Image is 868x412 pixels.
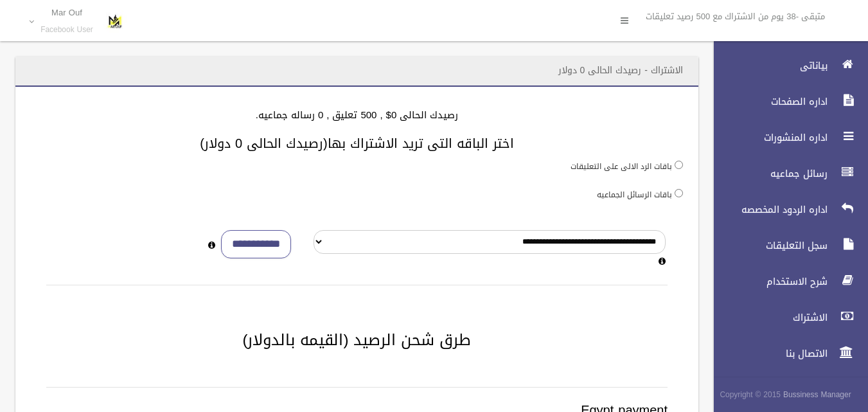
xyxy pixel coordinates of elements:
h4: رصيدك الحالى 0$ , 500 تعليق , 0 رساله جماعيه. [31,110,683,121]
a: الاتصال بنا [703,339,868,368]
label: باقات الرد الالى على التعليقات [571,159,672,174]
small: Facebook User [40,25,93,35]
a: الاشتراك [703,303,868,332]
span: اداره الصفحات [703,95,831,108]
p: Mar Ouf [40,8,93,17]
a: رسائل جماعيه [703,159,868,188]
h3: اختر الباقه التى تريد الاشتراك بها(رصيدك الحالى 0 دولار) [31,136,683,150]
span: الاتصال بنا [703,347,831,360]
h2: طرق شحن الرصيد (القيمه بالدولار) [31,332,683,348]
a: شرح الاستخدام [703,267,868,296]
span: شرح الاستخدام [703,275,831,288]
span: سجل التعليقات [703,239,831,252]
span: اداره الردود المخصصه [703,203,831,216]
a: اداره المنشورات [703,123,868,152]
a: اداره الصفحات [703,87,868,116]
label: باقات الرسائل الجماعيه [597,188,672,202]
a: اداره الردود المخصصه [703,195,868,224]
span: رسائل جماعيه [703,167,831,180]
strong: Bussiness Manager [783,388,851,402]
span: اداره المنشورات [703,131,831,144]
span: Copyright © 2015 [720,388,781,402]
header: الاشتراك - رصيدك الحالى 0 دولار [543,58,698,83]
span: الاشتراك [703,311,831,324]
a: سجل التعليقات [703,231,868,260]
span: بياناتى [703,59,831,72]
a: بياناتى [703,51,868,80]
